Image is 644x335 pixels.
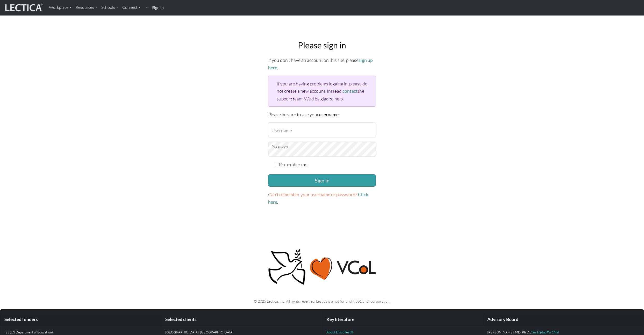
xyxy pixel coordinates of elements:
p: © 2025 Lectica, Inc. All rights reserved. Lectica is a not for profit 501(c)(3) corporation. [154,298,490,304]
p: If you don't have an account on this site, please . [268,56,376,71]
p: [PERSON_NAME], MD, Ph.D., [487,330,640,335]
h2: Please sign in [268,40,376,50]
img: Peace, love, VCoL [267,248,377,286]
a: Schools [99,2,120,13]
p: [GEOGRAPHIC_DATA], [GEOGRAPHIC_DATA] [165,330,318,335]
div: If you are having problems logging in, please do not create a new account. Instead, the support t... [268,76,376,106]
a: Sign in [150,2,166,13]
div: Advisory Board [483,314,644,325]
p: . [268,191,376,206]
label: Remember me [279,161,307,168]
p: IES (US Department of Education) [4,330,157,335]
div: Selected clients [161,314,322,325]
strong: Sign in [152,5,164,10]
a: contact [342,88,358,94]
a: Resources [74,2,99,13]
a: About DiscoTest® [326,330,353,334]
div: Key literature [322,314,483,325]
img: lecticalive [4,3,43,13]
a: Workplace [47,2,74,13]
button: Sign in [268,174,376,187]
input: Username [268,122,376,137]
strong: username [319,112,339,117]
a: Connect [120,2,143,13]
p: Please be sure to use your . [268,111,376,118]
span: Can't remember your username or password? [268,192,357,197]
a: One Laptop Per Child [531,330,559,334]
div: Selected funders [0,314,161,325]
